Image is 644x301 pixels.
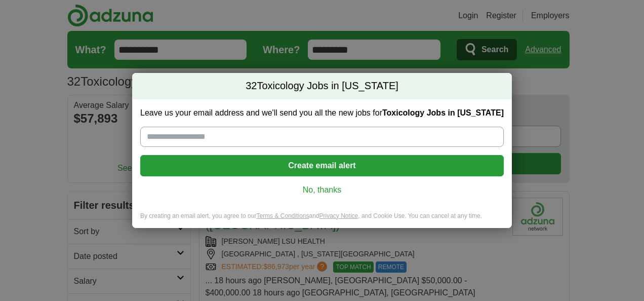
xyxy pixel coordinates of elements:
a: Terms & Conditions [256,212,309,219]
div: By creating an email alert, you agree to our and , and Cookie Use. You can cancel at any time. [132,212,512,229]
span: 32 [246,79,257,93]
button: Create email alert [140,155,504,176]
a: No, thanks [148,184,496,196]
strong: Toxicology Jobs in [US_STATE] [382,108,504,117]
h2: Toxicology Jobs in [US_STATE] [132,73,512,99]
a: Privacy Notice [319,212,358,219]
label: Leave us your email address and we'll send you all the new jobs for [140,107,504,119]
